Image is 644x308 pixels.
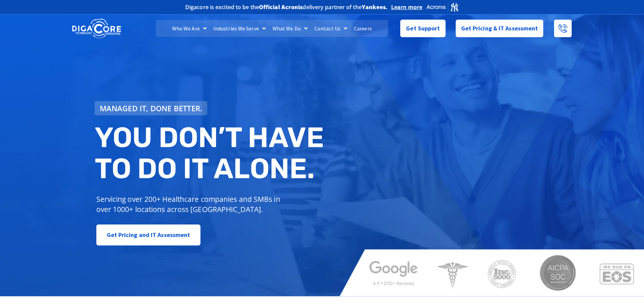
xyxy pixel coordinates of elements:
[96,194,285,214] p: Servicing over 200+ Healthcare companies and SMBs in over 1000+ locations across [GEOGRAPHIC_DATA].
[400,20,445,37] a: Get Support
[96,224,201,245] a: Get Pricing and IT Assessment
[311,20,351,37] a: Contact Us
[259,3,303,11] b: Official Acronis
[169,20,210,37] a: Who We Are
[95,101,208,115] a: Managed IT, done better.
[362,3,388,11] b: Yankees.
[95,122,327,184] h2: You don’t have to do IT alone.
[461,22,538,35] span: Get Pricing & IT Assessment
[100,104,202,112] span: Managed IT, done better.
[351,20,375,37] a: Careers
[269,20,311,37] a: What We Do
[185,4,388,10] h2: Digacore is excited to be the delivery partner of the
[456,20,544,37] a: Get Pricing & IT Assessment
[72,18,121,39] img: DigaCore Technology Consulting
[406,22,440,35] span: Get Support
[156,20,388,37] nav: Menu
[107,228,190,242] span: Get Pricing and IT Assessment
[210,20,269,37] a: Industries We Serve
[426,2,459,12] img: Acronis
[391,4,423,10] a: Learn more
